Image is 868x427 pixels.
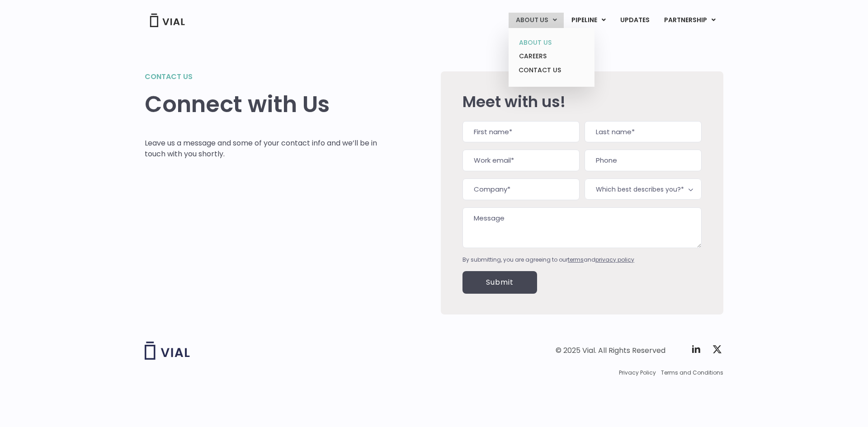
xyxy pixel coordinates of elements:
[556,346,665,356] div: © 2025 Vial. All Rights Reserved
[462,178,580,200] input: Company*
[661,369,723,377] a: Terms and Conditions
[512,36,591,50] a: ABOUT US
[568,256,584,263] a: terms
[613,13,656,28] a: UPDATES
[585,178,702,200] span: Which best describes you?*
[149,14,185,27] img: Vial Logo
[462,93,702,110] h2: Meet with us!
[509,13,564,28] a: ABOUT USMenu Toggle
[462,256,702,264] div: By submitting, you are agreeing to our and
[145,138,377,160] p: Leave us a message and some of your contact info and we’ll be in touch with you shortly.
[145,71,377,82] h2: Contact us
[462,150,580,171] input: Work email*
[585,150,702,171] input: Phone
[512,49,591,63] a: CAREERS
[619,369,656,377] a: Privacy Policy
[145,342,190,360] img: Vial logo wih "Vial" spelled out
[512,63,591,78] a: CONTACT US
[462,121,580,143] input: First name*
[595,256,634,263] a: privacy policy
[564,13,613,28] a: PIPELINEMenu Toggle
[462,271,537,294] input: Submit
[145,91,377,117] h1: Connect with Us
[657,13,723,28] a: PARTNERSHIPMenu Toggle
[585,121,702,143] input: Last name*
